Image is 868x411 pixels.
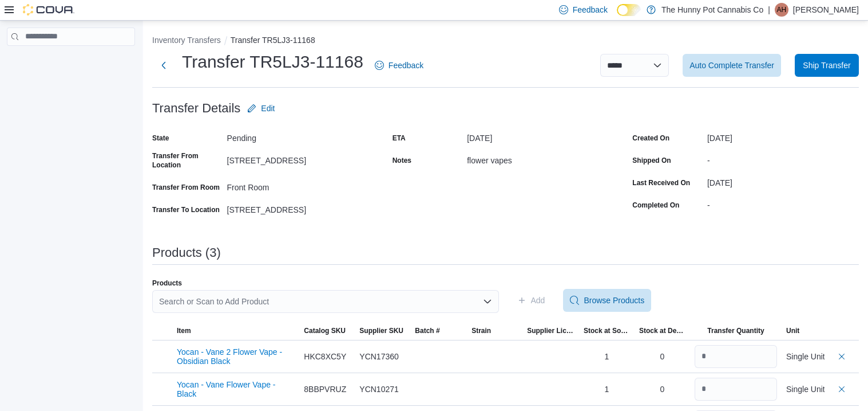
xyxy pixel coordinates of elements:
div: [DATE] [707,174,859,187]
button: Item [172,322,299,340]
div: YCN17360 [359,351,406,362]
span: Batch # [415,326,439,335]
div: HKC8XC5Y [304,351,350,362]
span: Browse Products [584,295,644,306]
button: Transfer TR5LJ3-11168 [231,36,315,45]
p: | [768,3,770,17]
div: 1 [584,351,630,362]
span: AH [777,3,787,17]
span: Stock at Destination [639,326,685,335]
span: Stock at Source [584,326,630,335]
span: Catalog SKU [304,326,346,335]
span: Supplier SKU [359,326,403,335]
button: Auto Complete Transfer [683,54,781,77]
a: Feedback [370,54,428,77]
button: Delete count [835,382,849,396]
div: 1 [584,383,630,395]
button: Yocan - Vane 2 Flower Vape - Obsidian Black [177,347,295,366]
div: - [707,196,859,210]
p: [PERSON_NAME] [793,3,859,17]
button: Browse Products [563,289,651,312]
span: Ship Transfer [803,60,850,71]
button: Supplier SKU [355,322,410,340]
button: Stock at Source [579,322,635,340]
nav: Complex example [7,48,135,76]
label: Shipped On [632,156,671,165]
div: [STREET_ADDRESS] [227,201,379,214]
label: Transfer From Room [152,183,220,192]
span: Transfer Quantity [707,326,764,335]
nav: An example of EuiBreadcrumbs [152,34,859,48]
input: Dark Mode [617,4,641,16]
div: [DATE] [467,129,619,143]
label: State [152,134,169,143]
label: Notes [393,156,411,165]
button: Unit [782,322,825,340]
span: Feedback [389,60,423,71]
span: Item [177,326,191,335]
label: ETA [393,134,406,143]
span: Supplier License [527,326,574,335]
button: Stock at Destination [635,322,690,340]
h1: Transfer TR5LJ3-11168 [182,50,363,73]
span: Feedback [573,4,608,15]
h3: Transfer Details [152,101,240,115]
div: 0 [639,383,685,395]
div: [DATE] [707,129,859,143]
span: Strain [471,326,491,335]
button: Transfer Quantity [690,322,782,340]
button: Add [513,289,550,312]
button: Next [152,54,175,77]
label: Created On [632,134,669,143]
span: Add [531,295,545,306]
label: Products [152,279,182,288]
button: Ship Transfer [795,54,859,77]
div: 8BBPVRUZ [304,383,350,395]
div: Single Unit [786,383,825,395]
div: Amy Hall [775,3,788,17]
button: Inventory Transfers [152,36,221,45]
div: 0 [639,351,685,362]
span: Edit [261,103,275,114]
div: flower vapes [467,151,619,165]
label: Last Received On [632,178,690,187]
p: The Hunny Pot Cannabis Co [661,3,763,17]
div: Single Unit [786,351,825,362]
div: YCN10271 [359,383,406,395]
div: Pending [227,129,379,143]
button: Yocan - Vane Flower Vape - Black [177,380,295,398]
span: Auto Complete Transfer [689,60,774,71]
img: Cova [23,4,74,15]
button: Open list of options [483,297,492,306]
button: Strain [467,322,522,340]
div: - [707,151,859,165]
button: Catalog SKU [299,322,355,340]
label: Transfer To Location [152,205,220,214]
div: Front Room [227,178,379,192]
button: Delete count [835,350,849,363]
label: Completed On [632,201,679,210]
label: Transfer From Location [152,151,223,170]
button: Edit [243,97,279,120]
div: [STREET_ADDRESS] [227,151,379,165]
h3: Products (3) [152,246,221,260]
span: Unit [786,326,799,335]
